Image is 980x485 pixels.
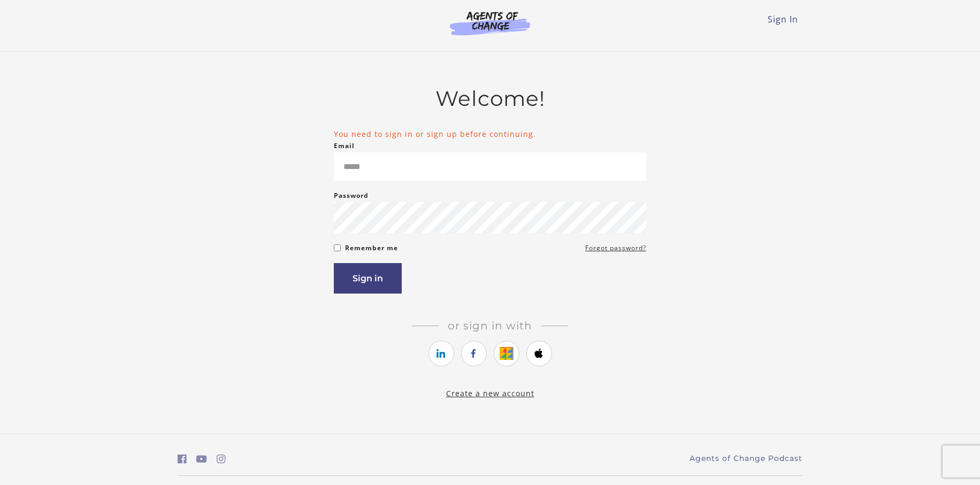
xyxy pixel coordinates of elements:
[439,319,541,332] span: Or sign in with
[178,454,187,464] i: https://www.facebook.com/groups/aswbtestprep (Open in a new window)
[334,263,402,294] button: Sign in
[768,13,798,25] a: Sign In
[334,86,646,111] h2: Welcome!
[334,189,369,202] label: Password
[217,451,226,467] a: https://www.instagram.com/agentsofchangeprep/ (Open in a new window)
[428,341,454,366] a: https://courses.thinkific.com/users/auth/linkedin?ss%5Breferral%5D=&ss%5Buser_return_to%5D=%2Fenr...
[196,454,207,464] i: https://www.youtube.com/c/AgentsofChangeTestPrepbyMeaganMitchell (Open in a new window)
[461,341,487,366] a: https://courses.thinkific.com/users/auth/facebook?ss%5Breferral%5D=&ss%5Buser_return_to%5D=%2Fenr...
[217,454,226,464] i: https://www.instagram.com/agentsofchangeprep/ (Open in a new window)
[585,242,646,255] a: Forgot password?
[439,11,541,35] img: Agents of Change Logo
[446,388,534,398] a: Create a new account
[526,341,552,366] a: https://courses.thinkific.com/users/auth/apple?ss%5Breferral%5D=&ss%5Buser_return_to%5D=%2Fenroll...
[334,140,355,152] label: Email
[494,341,519,366] a: https://courses.thinkific.com/users/auth/google?ss%5Breferral%5D=&ss%5Buser_return_to%5D=%2Fenrol...
[334,128,646,140] li: You need to sign in or sign up before continuing.
[196,451,207,467] a: https://www.youtube.com/c/AgentsofChangeTestPrepbyMeaganMitchell (Open in a new window)
[345,242,398,255] label: Remember me
[178,451,187,467] a: https://www.facebook.com/groups/aswbtestprep (Open in a new window)
[690,453,802,464] a: Agents of Change Podcast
